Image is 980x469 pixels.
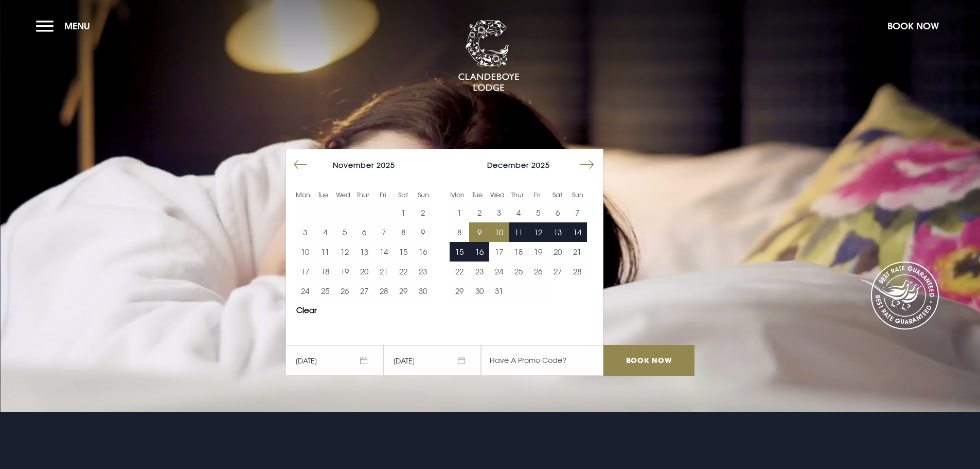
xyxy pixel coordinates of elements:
[295,281,315,301] button: 24
[548,222,567,242] td: Choose Saturday, December 13, 2025 as your end date.
[450,262,469,281] button: 22
[315,281,334,301] td: Choose Tuesday, November 25, 2025 as your end date.
[354,242,374,262] button: 13
[548,222,567,242] button: 13
[413,222,433,242] button: 9
[394,222,413,242] button: 8
[548,242,567,262] button: 20
[413,262,433,281] button: 23
[383,345,481,376] span: [DATE]
[335,242,354,262] button: 12
[489,242,509,262] button: 17
[548,203,567,222] button: 6
[315,242,334,262] td: Choose Tuesday, November 11, 2025 as your end date.
[577,155,597,175] button: Move forward to switch to the next month.
[603,345,694,376] input: Book Now
[450,203,469,222] button: 1
[295,222,315,242] button: 3
[548,262,567,281] td: Choose Saturday, December 27, 2025 as your end date.
[394,203,413,222] td: Choose Saturday, November 1, 2025 as your end date.
[528,222,548,242] td: Choose Friday, December 12, 2025 as your end date.
[413,203,433,222] button: 2
[354,262,374,281] button: 20
[354,222,374,242] button: 6
[567,242,587,262] button: 21
[335,222,354,242] td: Choose Wednesday, November 5, 2025 as your end date.
[469,262,489,281] button: 23
[450,222,469,242] td: Choose Monday, December 8, 2025 as your end date.
[315,242,334,262] button: 11
[509,262,528,281] td: Choose Thursday, December 25, 2025 as your end date.
[528,203,548,222] td: Choose Friday, December 5, 2025 as your end date.
[413,242,433,262] td: Choose Sunday, November 16, 2025 as your end date.
[450,222,469,242] button: 8
[413,222,433,242] td: Choose Sunday, November 9, 2025 as your end date.
[295,242,315,262] td: Choose Monday, November 10, 2025 as your end date.
[374,281,394,301] td: Choose Friday, November 28, 2025 as your end date.
[489,222,509,242] td: Choose Wednesday, December 10, 2025 as your end date.
[469,203,489,222] button: 2
[354,281,374,301] button: 27
[295,242,315,262] button: 10
[413,281,433,301] button: 30
[374,242,394,262] td: Choose Friday, November 14, 2025 as your end date.
[374,262,394,281] button: 21
[286,345,383,376] span: [DATE]
[450,203,469,222] td: Choose Monday, December 1, 2025 as your end date.
[528,262,548,281] button: 26
[548,262,567,281] button: 27
[354,222,374,242] td: Choose Thursday, November 6, 2025 as your end date.
[567,222,587,242] button: 14
[354,242,374,262] td: Choose Thursday, November 13, 2025 as your end date.
[394,222,413,242] td: Choose Saturday, November 8, 2025 as your end date.
[374,222,394,242] td: Choose Friday, November 7, 2025 as your end date.
[489,281,509,301] button: 31
[450,281,469,301] button: 29
[315,262,334,281] td: Choose Tuesday, November 18, 2025 as your end date.
[509,242,528,262] td: Choose Thursday, December 18, 2025 as your end date.
[315,222,334,242] td: Choose Tuesday, November 4, 2025 as your end date.
[509,222,528,242] button: 11
[450,242,469,262] button: 15
[295,262,315,281] td: Choose Monday, November 17, 2025 as your end date.
[489,281,509,301] td: Choose Wednesday, December 31, 2025 as your end date.
[469,222,489,242] button: 9
[374,222,394,242] button: 7
[413,242,433,262] button: 16
[36,15,95,37] button: Menu
[296,306,317,314] button: Clear
[531,161,550,169] span: 2025
[413,262,433,281] td: Choose Sunday, November 23, 2025 as your end date.
[489,242,509,262] td: Choose Wednesday, December 17, 2025 as your end date.
[509,222,528,242] td: Choose Thursday, December 11, 2025 as your end date.
[469,242,489,262] button: 16
[413,281,433,301] td: Choose Sunday, November 30, 2025 as your end date.
[509,203,528,222] td: Choose Thursday, December 4, 2025 as your end date.
[567,262,587,281] td: Choose Sunday, December 28, 2025 as your end date.
[469,222,489,242] td: Selected. Tuesday, December 9, 2025
[377,161,395,169] span: 2025
[295,262,315,281] button: 17
[469,242,489,262] td: Choose Tuesday, December 16, 2025 as your end date.
[333,161,374,169] span: November
[489,222,509,242] button: 10
[335,222,354,242] button: 5
[315,281,334,301] button: 25
[64,20,90,32] span: Menu
[469,281,489,301] button: 30
[315,262,334,281] button: 18
[374,262,394,281] td: Choose Friday, November 21, 2025 as your end date.
[394,262,413,281] td: Choose Saturday, November 22, 2025 as your end date.
[374,281,394,301] button: 28
[335,262,354,281] td: Choose Wednesday, November 19, 2025 as your end date.
[481,345,603,376] input: Have A Promo Code?
[528,203,548,222] button: 5
[458,20,520,92] img: Clandeboye Lodge
[335,281,354,301] button: 26
[354,281,374,301] td: Choose Thursday, November 27, 2025 as your end date.
[509,242,528,262] button: 18
[489,203,509,222] button: 3
[469,281,489,301] td: Choose Tuesday, December 30, 2025 as your end date.
[882,15,944,37] button: Book Now
[450,281,469,301] td: Choose Monday, December 29, 2025 as your end date.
